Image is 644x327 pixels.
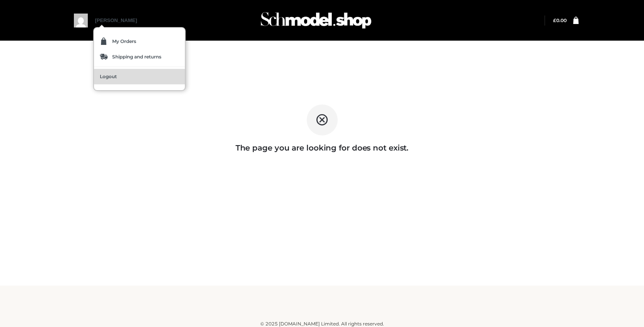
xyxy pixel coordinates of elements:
a: £0.00 [553,17,567,23]
a: [PERSON_NAME][DOMAIN_NAME][PERSON_NAME] [95,17,145,65]
img: shipping.svg [100,54,108,60]
span: £ [553,17,556,23]
img: Schmodel Admin 964 [258,5,374,36]
span: Shipping and returns [112,55,161,59]
h3: The page you are looking for does not exist. [8,143,636,152]
span: My Orders [112,39,136,44]
span: Logout [100,74,117,79]
img: my-order-ico.svg [100,38,108,45]
bdi: 0.00 [553,17,567,23]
